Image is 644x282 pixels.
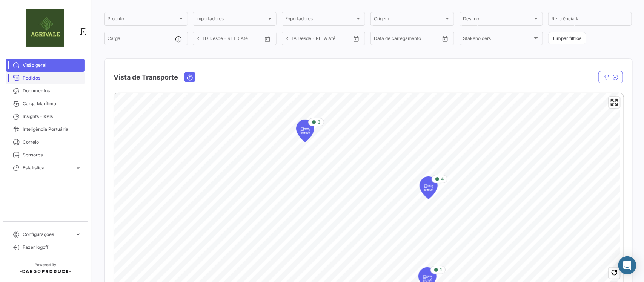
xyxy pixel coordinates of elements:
[350,33,362,44] button: Open calendar
[23,164,72,171] span: Estatística
[6,149,85,161] a: Sensores
[6,123,85,136] a: Inteligência Portuária
[23,244,81,251] span: Fazer logoff
[440,33,451,44] button: Open calendar
[23,113,81,120] span: Insights - KPIs
[262,33,273,44] button: Open calendar
[374,17,444,23] span: Origem
[6,72,85,84] a: Pedidos
[75,164,81,171] span: expand_more
[6,59,85,72] a: Visão geral
[23,126,81,133] span: Inteligência Portuária
[296,120,314,142] div: Map marker
[196,37,210,42] input: Desde
[215,37,246,42] input: Até
[6,84,85,97] a: Documentos
[196,17,266,23] span: Importadores
[393,37,424,42] input: Até
[304,37,335,42] input: Até
[23,87,81,94] span: Documentos
[23,75,81,81] span: Pedidos
[6,136,85,149] a: Correio
[463,37,533,42] span: Stakeholders
[23,100,81,107] span: Carga Marítima
[463,17,533,23] span: Destino
[420,176,438,199] div: Map marker
[23,152,81,158] span: Sensores
[23,231,72,238] span: Configurações
[618,256,636,274] div: Abrir Intercom Messenger
[108,17,178,23] span: Produto
[440,267,442,273] span: 1
[184,72,195,82] button: Ocean
[75,231,81,238] span: expand_more
[374,37,387,42] input: Desde
[23,62,81,69] span: Visão geral
[285,37,299,42] input: Desde
[26,9,64,47] img: fe574793-62e2-4044-a149-c09beef10e0e.png
[318,119,321,126] span: 3
[609,97,620,108] button: Enter fullscreen
[114,72,178,83] h4: Vista de Transporte
[441,176,444,182] span: 4
[548,32,586,44] button: Limpar filtros
[6,97,85,110] a: Carga Marítima
[6,110,85,123] a: Insights - KPIs
[285,17,355,23] span: Exportadores
[23,139,81,146] span: Correio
